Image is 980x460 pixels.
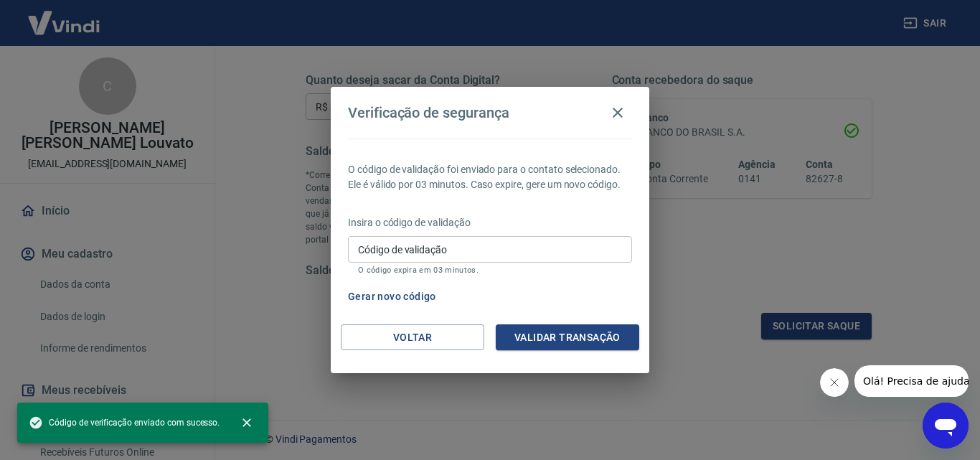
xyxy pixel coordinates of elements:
p: Insira o código de validação [348,215,632,230]
span: Código de verificação enviado com sucesso. [29,416,220,430]
button: Voltar [341,324,484,351]
h4: Verificação de segurança [348,104,509,121]
button: close [231,407,263,438]
button: Validar transação [496,324,639,351]
iframe: Fechar mensagem [820,368,849,397]
span: Olá! Precisa de ajuda? [9,10,121,22]
iframe: Mensagem da empresa [854,365,969,397]
iframe: Botão para abrir a janela de mensagens [923,403,969,449]
p: O código de validação foi enviado para o contato selecionado. Ele é válido por 03 minutos. Caso e... [348,162,632,192]
p: O código expira em 03 minutos. [358,266,622,275]
button: Gerar novo código [342,283,442,310]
